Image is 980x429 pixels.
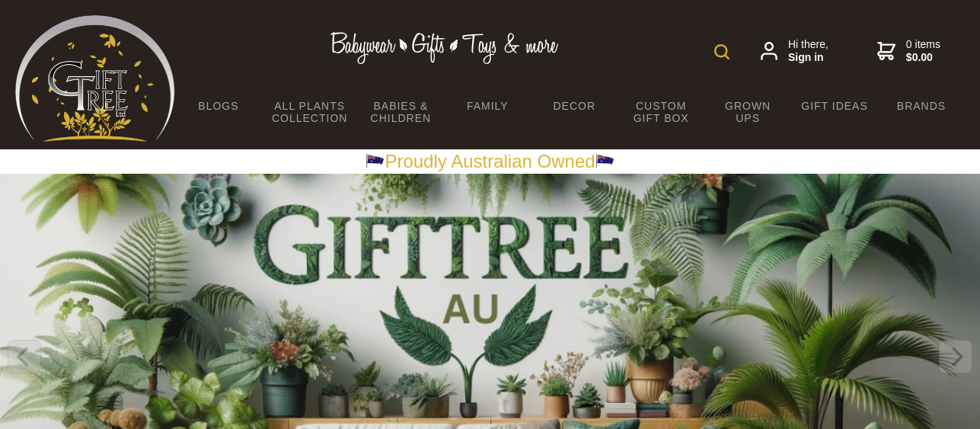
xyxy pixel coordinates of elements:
img: Babyware - Gifts - Toys and more... [15,15,175,142]
strong: $0.00 [906,51,940,65]
a: Custom Gift Box [618,90,704,134]
a: Babies & Children [357,90,444,134]
a: Hi there,Sign in [761,38,828,65]
a: All Plants Collection [262,90,357,134]
a: Grown Ups [704,90,791,134]
span: 0 items [906,38,940,65]
strong: Sign in [788,51,828,65]
span: Hi there, [788,38,828,65]
a: Proudly Australian Owned [366,151,614,171]
a: Decor [531,90,618,122]
a: Gift Ideas [791,90,878,122]
img: product search [714,44,729,59]
a: 0 items$0.00 [877,38,940,65]
a: BLOGS [175,90,262,122]
img: Babywear - Gifts - Toys & more [330,32,559,64]
a: Brands [878,90,965,122]
a: Family [444,90,531,122]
